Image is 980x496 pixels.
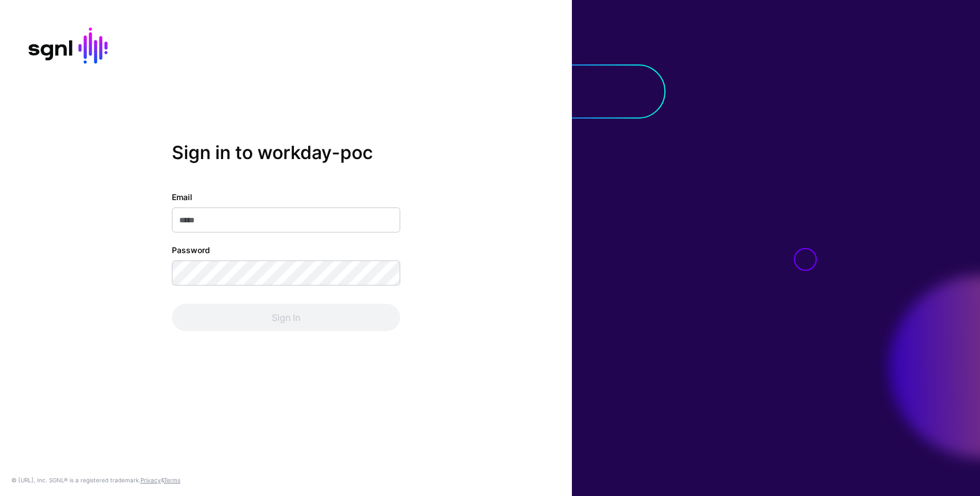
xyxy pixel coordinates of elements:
[140,477,161,483] a: Privacy
[164,477,180,483] a: Terms
[11,475,180,485] div: © [URL], Inc. SGNL® is a registered trademark. &
[172,142,400,164] h2: Sign in to workday-poc
[172,191,192,203] label: Email
[172,244,210,256] label: Password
